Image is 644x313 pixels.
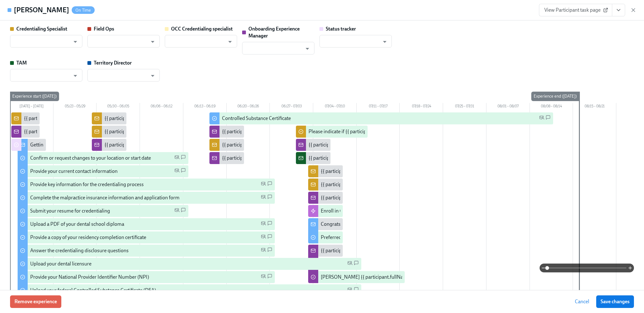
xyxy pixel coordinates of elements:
[30,208,110,214] div: Submit your resume for credentialing
[539,115,544,122] span: Personal Email
[267,234,272,241] span: SMS
[303,44,312,54] button: Open
[30,141,117,148] div: Getting started at [GEOGRAPHIC_DATA]
[181,155,186,162] span: SMS
[30,234,146,241] div: Provide a copy of your residency completion certificate
[354,287,359,294] span: SMS
[267,181,272,188] span: SMS
[530,103,573,111] div: 08/08 – 08/14
[261,194,266,202] span: Personal Email
[267,247,272,254] span: SMS
[321,194,470,201] div: {{ participant.fullName }} Controlled Substance Certificate is complete
[14,299,57,305] span: Remove experience
[225,37,235,47] button: Open
[321,274,460,281] div: [PERSON_NAME] {{ participant.fullName }} as 'hired' in Workday
[175,168,180,175] span: Personal Email
[104,128,312,135] div: {{ participant.fullName }} indicated they do not yet have their {{ participant.locationState }} l...
[347,260,353,268] span: Personal Email
[261,221,266,228] span: Personal Email
[30,155,151,162] div: Confirm or request changes to your location or start date
[612,4,625,16] button: View task page
[171,26,233,32] strong: OCC Credentialing specialist
[10,92,59,101] div: Experience start ([DATE])
[357,103,400,111] div: 07/11 – 07/17
[24,128,172,135] div: {{ participant.fullName }} has been enrolled in the Dado Pre-boarding
[30,181,144,188] div: Provide key information for the credentialing process
[70,71,80,81] button: Open
[30,168,118,175] div: Provide your current contact information
[94,60,132,66] strong: Territory Director
[14,5,69,15] h4: [PERSON_NAME]
[261,274,266,281] span: Personal Email
[104,141,312,148] div: {{ participant.fullName }} indicated they do not yet have their {{ participant.locationState }} l...
[321,234,376,241] div: Preferred Name for Email
[248,26,300,39] strong: Onboarding Experience Manager
[326,26,356,32] strong: Status tracker
[546,115,551,122] span: SMS
[261,247,266,254] span: Personal Email
[261,234,266,241] span: Personal Email
[94,26,114,32] strong: Field Ops
[267,274,272,281] span: SMS
[601,299,630,305] span: Save changes
[148,37,158,47] button: Open
[175,208,180,215] span: Personal Email
[222,115,291,122] div: Controlled Substance Certificate
[347,287,353,294] span: Personal Email
[16,60,27,66] strong: TAM
[222,141,317,148] div: {{ participant.fullName }} Diploma uploaded
[400,103,443,111] div: 07/18 – 07/24
[321,247,436,254] div: {{ participant.fullName }} was approved by committee
[222,128,341,135] div: {{ participant.fullName }} does not have their license yet
[270,103,313,111] div: 06/27 – 07/03
[148,71,158,81] button: Open
[354,260,359,268] span: SMS
[70,37,80,47] button: Open
[16,26,67,32] strong: Credentialing Specialist
[175,155,180,162] span: Personal Email
[53,103,97,111] div: 05/23 – 05/29
[308,141,413,148] div: {{ participant.fullName }} is ready for committee.
[97,103,140,111] div: 05/30 – 06/05
[181,208,186,215] span: SMS
[575,299,589,305] span: Cancel
[140,103,183,111] div: 06/06 – 06/12
[573,103,616,111] div: 08/15 – 08/21
[183,103,227,111] div: 06/13 – 06/19
[181,168,186,175] span: SMS
[321,208,387,214] div: Enroll in OCC licensing process
[30,287,156,294] div: Upload your federal Controlled Substance Certificate (DEA)
[30,221,124,228] div: Upload a PDF of your dental school diploma
[539,4,612,16] a: View Participant task page
[321,221,390,228] div: Congrats! You've been approved
[321,168,429,175] div: {{ participant.fullName }} DEA certificate uploaded
[24,115,172,122] div: {{ participant.fullName }} has been enrolled in the Dado Pre-boarding
[596,295,634,308] button: Save changes
[30,260,92,267] div: Upload your dental licensure
[443,103,486,111] div: 07/25 – 07/31
[321,181,470,188] div: {{ participant.fullName }} Controlled Substance Certificate is complete
[10,295,61,308] button: Remove experience
[222,155,317,162] div: {{ participant.fullName }} Diploma uploaded
[30,247,129,254] div: Answer the credentialing disclosure questions
[380,37,390,47] button: Open
[267,221,272,228] span: SMS
[308,128,461,135] div: Please indicate if {{ participant.fullName }} was approved by Committee
[308,155,413,162] div: {{ participant.fullName }} is ready for committee.
[227,103,270,111] div: 06/20 – 06/26
[261,181,266,188] span: Personal Email
[570,295,594,308] button: Cancel
[531,92,579,101] div: Experience end ([DATE])
[10,103,53,111] div: [DATE] – [DATE]
[30,194,180,201] div: Complete the malpractice insurance information and application form
[313,103,357,111] div: 07/04 – 07/10
[486,103,530,111] div: 08/01 – 08/07
[104,115,218,122] div: {{ participant.fullName }} didn't complete a residency
[267,194,272,202] span: SMS
[30,274,149,281] div: Provide your National Provider Identifier Number (NPI)
[544,7,607,13] span: View Participant task page
[72,8,95,13] span: On Time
